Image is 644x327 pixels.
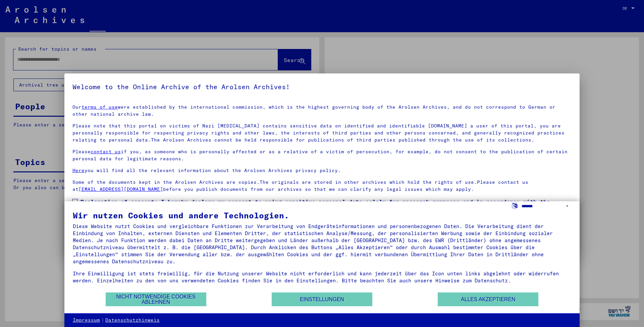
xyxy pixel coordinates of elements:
span: Declaration of consent: I hereby declare my consent to using sensitive personal data solely for r... [80,198,572,214]
p: you will find all the relevant information about the Arolsen Archives privacy policy. [72,167,572,174]
a: Datenschutzhinweis [105,317,160,324]
h5: Welcome to the Online Archive of the Arolsen Archives! [72,81,572,92]
label: Sprache auswählen [511,202,518,209]
a: terms of use [82,104,118,110]
button: Einstellungen [272,292,372,306]
p: Please note that this portal on victims of Nazi [MEDICAL_DATA] contains sensitive data on identif... [72,122,572,144]
a: contact us [91,149,121,155]
div: Diese Website nutzt Cookies und vergleichbare Funktionen zur Verarbeitung von Endgeräteinformatio... [73,223,571,265]
p: Some of the documents kept in the Arolsen Archives are copies.The originals are stored in other a... [72,179,572,193]
select: Sprache auswählen [522,201,571,211]
div: Wir nutzen Cookies und andere Technologien. [73,211,571,219]
p: Please if you, as someone who is personally affected or as a relative of a victim of persecution,... [72,148,572,162]
button: Alles akzeptieren [438,292,538,306]
button: Nicht notwendige Cookies ablehnen [106,292,206,306]
a: Here [72,167,85,173]
a: [EMAIL_ADDRESS][DOMAIN_NAME] [78,186,163,192]
div: Ihre Einwilligung ist stets freiwillig, für die Nutzung unserer Website nicht erforderlich und ka... [73,270,571,284]
a: Impressum [73,317,100,324]
p: Our were established by the international commission, which is the highest governing body of the ... [72,104,572,118]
